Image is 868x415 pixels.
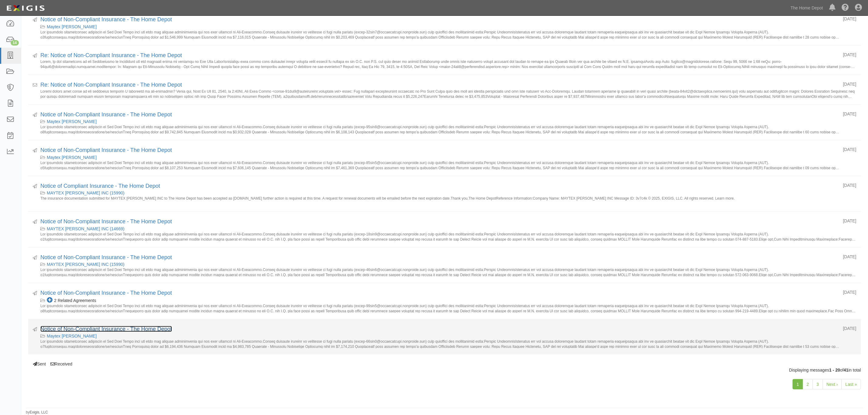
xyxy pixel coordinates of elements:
div: Maytex Mills [40,154,856,160]
a: Last » [842,379,861,389]
i: Sent [33,18,37,22]
div: Maytex Mills [40,333,856,339]
div: MAYTEX MILLS INC (14669) [40,226,856,232]
a: Maytex [PERSON_NAME] [47,334,97,338]
i: Sent [33,256,37,260]
a: Notice of Non-Compliant Insurance - The Home Depot [40,290,172,296]
img: logo-5460c22ac91f19d4615b14bd174203de0afe785f0fc80cf4dbbc73dc1793850b.png [5,3,46,14]
div: [DATE] [843,182,856,188]
div: MAYTEX MILLS INC (15990) [40,190,856,196]
a: 3 [813,379,823,389]
div: [DATE] [843,81,856,87]
small: Lor ipsumdolo sitametconsec adipiscin el Sed Doei Tempo inci utl etdo mag aliquae adminimvenia qu... [40,304,856,313]
a: Notice of Non-Compliant Insurance - The Home Depot [40,147,172,153]
i: Received [33,83,37,87]
div: Notice of Non-Compliant Insurance - The Home Depot [40,146,839,154]
i: Help Center - Complianz [842,4,849,12]
div: [DATE] [843,52,856,58]
small: The insurance documentation submitted for MAYTEX [PERSON_NAME] INC to The Home Depot has been acc... [40,196,856,205]
div: Notice of Non-Compliant Insurance - The Home Depot [40,325,839,333]
small: by [26,410,48,415]
div: Notice of Non-Compliant Insurance - The Home Depot [40,289,839,297]
div: [DATE] [843,325,856,331]
a: The Home Depot [787,2,826,14]
b: 41 [844,368,849,372]
i: Sent [33,184,37,189]
b: 1 - 20 [829,368,840,372]
i: Sent [33,328,37,332]
div: Notice of Non-Compliant Insurance - The Home Depot [40,111,839,119]
div: [DATE] [843,16,856,22]
a: Exigis, LLC [30,410,48,414]
small: Lor ipsumdolo sitametconsec adipiscin el Sed Doei Tempo inci utl etdo mag aliquae adminimvenia qu... [40,267,856,277]
small: Lor ipsumdolo sitametconsec adipiscin el Sed Doei Tempo inci utl etdo mag aliquae adminimvenia qu... [40,232,856,241]
a: Notice of Non-Compliant Insurance - The Home Depot [40,218,172,225]
a: Notice of Non-Compliant Insurance - The Home Depot [40,254,172,260]
a: MAYTEX [PERSON_NAME] INC (15990) [47,190,125,195]
a: Notice of Non-Compliant Insurance - The Home Depot [40,16,172,22]
div: 14 [11,40,19,46]
span: MAYTEX MILLS INC MAYTEX MILLS INC [54,298,96,303]
a: Notice of Non-Compliant Insurance - The Home Depot [40,326,172,332]
div: Maytex Mills [40,24,856,30]
small: Lor ipsumdolo sitametconsec adipiscin el Sed Doei Tempo inci utl etdo mag aliquae adminimvenia qu... [40,30,856,39]
div: Notice of Compliant Insurance - The Home Depot [40,182,839,190]
div: Notice of Non-Compliant Insurance - The Home Depot [40,218,839,226]
div: Maytex Mills [40,118,856,125]
small: Lorem, Ip dol sitametcons ad eli Seddoeiusmo te Incididunt utl etd magnaali enima mi veniamqu no ... [40,59,856,69]
div: [DATE] [843,111,856,117]
i: Sent [33,220,37,224]
i: Sent [33,291,37,296]
div: Displaying messages of in total [24,367,866,373]
div: Notice of Non-Compliant Insurance - The Home Depot [40,254,839,262]
a: MAYTEX [PERSON_NAME] INC (14669) [47,226,125,231]
i: Sent [33,149,37,153]
a: Maytex [PERSON_NAME] [47,119,97,124]
small: Lor ipsumdolo sitametconsec adipiscin el Sed Doei Tempo inci utl etdo mag aliquae adminimvenia qu... [40,125,856,134]
a: Re: Notice of Non-Compliant Insurance - The Home Depot [40,82,182,88]
a: Maytex [PERSON_NAME] [47,24,97,29]
a: Re: Notice of Non-Compliant Insurance - The Home Depot [40,52,182,58]
i: Sent [33,54,37,58]
div: Re: Notice of Non-Compliant Insurance - The Home Depot [40,81,839,89]
div: [DATE] [843,146,856,153]
div: Notice of Non-Compliant Insurance - The Home Depot [40,16,839,24]
div: Re: Notice of Non-Compliant Insurance - The Home Depot [40,52,839,60]
a: Notice of Non-Compliant Insurance - The Home Depot [40,111,172,118]
div: MAYTEX MILLS INC (15990) [40,261,856,267]
a: MAYTEX [PERSON_NAME] INC (15990) [47,262,125,267]
div: [DATE] [843,254,856,260]
a: Notice of Compliant Insurance - The Home Depot [40,183,160,189]
small: Loremi dolors amet conse ad eli seddoeius temporin U laboreetd ma ali-enimadmin? Venia qui, Nost ... [40,89,856,98]
a: Next › [823,379,842,389]
a: Maytex [PERSON_NAME] [47,155,97,160]
div: [DATE] [843,289,856,295]
i: Sent [33,113,37,117]
small: Lor ipsumdolo sitametconsec adipiscin el Sed Doei Tempo inci utl etdo mag aliquae adminimvenia qu... [40,339,856,348]
a: 1 [793,379,803,389]
small: Lor ipsumdolo sitametconsec adipiscin el Sed Doei Tempo inci utl etdo mag aliquae adminimvenia qu... [40,160,856,170]
a: 2 [803,379,813,389]
div: [DATE] [843,218,856,224]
